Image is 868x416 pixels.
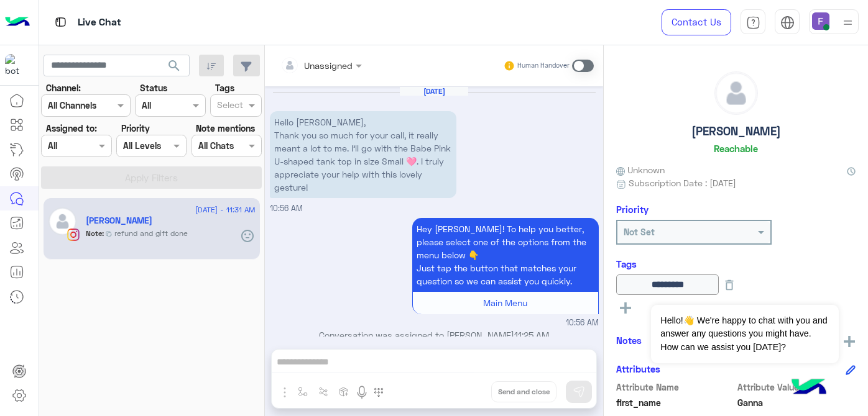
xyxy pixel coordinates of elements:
[196,122,255,135] label: Note mentions
[780,16,795,30] img: tab
[651,305,838,363] span: Hello!👋 We're happy to chat with you and answer any questions you might have. How can we assist y...
[787,366,831,410] img: hulul-logo.png
[616,335,642,346] h6: Notes
[812,12,829,30] img: userImage
[483,297,527,308] span: Main Menu
[491,381,556,402] button: Send and close
[840,15,856,30] img: profile
[86,215,152,226] h5: Ganna Yasser
[270,328,599,341] p: Conversation was assigned to [PERSON_NAME]
[746,16,760,30] img: tab
[616,396,735,409] span: first_name
[5,54,27,76] img: 317874714732967
[5,9,30,35] img: Logo
[270,204,303,213] span: 10:56 AM
[412,218,599,292] p: 26/8/2025, 10:56 AM
[46,81,81,94] label: Channel:
[714,143,758,154] h6: Reachable
[195,204,255,215] span: [DATE] - 11:31 AM
[102,228,115,238] b: :
[41,166,262,189] button: Apply Filters
[215,98,243,114] div: Select
[616,163,665,176] span: Unknown
[48,207,76,235] img: defaultAdmin.png
[215,81,234,94] label: Tags
[741,9,765,35] a: tab
[400,87,468,96] h6: [DATE]
[616,381,735,394] span: Attribute Name
[121,122,150,135] label: Priority
[616,204,649,215] h6: Priority
[67,228,80,241] img: Instagram
[662,9,731,35] a: Contact Us
[517,61,570,71] small: Human Handover
[86,228,102,238] b: Note
[114,228,188,239] span: refund and gift done
[140,81,167,94] label: Status
[616,258,856,269] h6: Tags
[46,122,97,135] label: Assigned to:
[78,14,121,31] p: Live Chat
[159,55,190,81] button: search
[715,72,757,114] img: defaultAdmin.png
[616,363,660,374] h6: Attributes
[844,336,855,347] img: add
[737,381,856,394] span: Attribute Value
[514,330,549,340] span: 11:25 AM
[629,176,736,189] span: Subscription Date : [DATE]
[53,14,68,30] img: tab
[737,396,856,409] span: Ganna
[167,58,182,73] span: search
[270,111,456,198] p: 26/8/2025, 10:56 AM
[691,124,781,138] h5: [PERSON_NAME]
[566,317,599,329] span: 10:56 AM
